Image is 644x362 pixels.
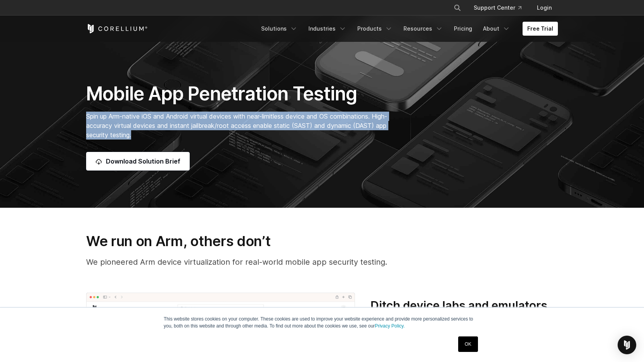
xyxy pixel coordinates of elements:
[399,22,448,36] a: Resources
[164,315,480,329] p: This website stores cookies on your computer. These cookies are used to improve your website expe...
[86,112,387,139] span: Spin up Arm-native iOS and Android virtual devices with near-limitless device and OS combinations...
[86,82,395,105] h1: Mobile App Penetration Testing
[478,22,515,36] a: About
[304,22,351,36] a: Industries
[86,152,190,171] a: Download Solution Brief
[256,22,302,36] a: Solutions
[531,1,558,15] a: Login
[86,233,558,250] h3: We run on Arm, others don’t
[256,22,558,36] div: Navigation Menu
[618,336,636,354] div: Open Intercom Messenger
[449,22,477,36] a: Pricing
[353,22,397,36] a: Products
[86,24,148,33] a: Corellium Home
[467,1,528,15] a: Support Center
[444,1,558,15] div: Navigation Menu
[86,256,558,268] p: We pioneered Arm device virtualization for real-world mobile app security testing.
[375,323,405,329] a: Privacy Policy.
[458,336,478,352] a: OK
[106,157,180,166] span: Download Solution Brief
[450,1,464,15] button: Search
[523,22,558,36] a: Free Trial
[370,298,558,313] h3: Ditch device labs and emulators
